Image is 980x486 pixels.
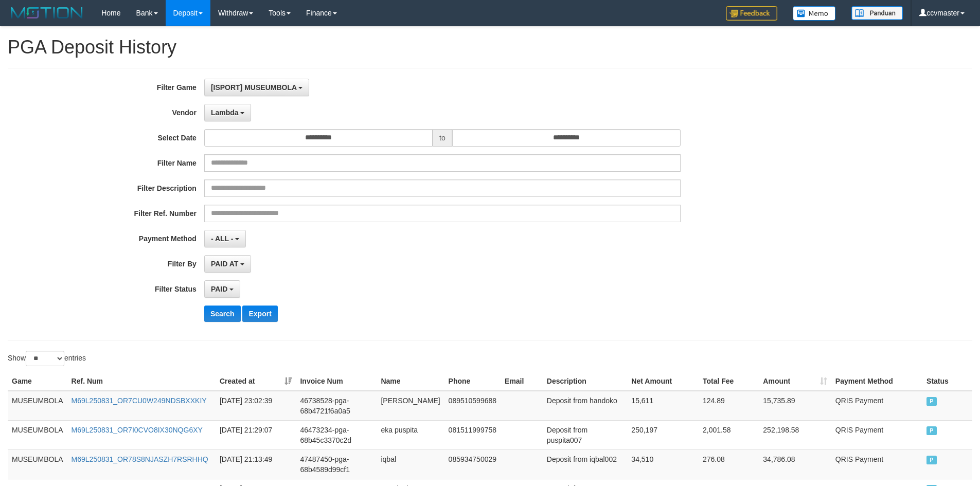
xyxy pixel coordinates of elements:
a: M69L250831_OR78S8NJASZH7RSRHHQ [72,455,208,463]
button: PAID [204,280,240,298]
button: Export [242,305,277,322]
td: 085934750029 [444,449,501,479]
td: 46738528-pga-68b4721f6a0a5 [296,391,377,421]
button: - ALL - [204,230,246,247]
td: QRIS Payment [831,449,922,479]
td: iqbal [377,449,444,479]
td: [DATE] 21:29:07 [216,420,296,449]
th: Status [922,372,972,391]
select: Showentries [26,351,64,366]
button: PAID AT [204,255,251,273]
td: MUSEUMBOLA [8,420,67,449]
th: Payment Method [831,372,922,391]
th: Invoice Num [296,372,377,391]
span: to [433,129,452,147]
th: Created at: activate to sort column ascending [216,372,296,391]
span: PAID [211,285,227,293]
td: 089510599688 [444,391,501,421]
th: Ref. Num [67,372,216,391]
button: [ISPORT] MUSEUMBOLA [204,79,310,96]
td: 081511999758 [444,420,501,449]
td: 34,786.08 [759,449,831,479]
td: QRIS Payment [831,391,922,421]
td: 15,735.89 [759,391,831,421]
td: Deposit from iqbal002 [543,449,628,479]
td: 252,198.58 [759,420,831,449]
th: Description [543,372,628,391]
th: Name [377,372,444,391]
td: 2,001.58 [699,420,759,449]
th: Game [8,372,67,391]
button: Lambda [204,104,252,121]
span: - ALL - [211,235,234,243]
td: [DATE] 21:13:49 [216,449,296,479]
h1: PGA Deposit History [8,37,972,58]
th: Amount: activate to sort column ascending [759,372,831,391]
th: Net Amount [627,372,699,391]
th: Email [501,372,543,391]
td: 34,510 [627,449,699,479]
td: 47487450-pga-68b4589d99cf1 [296,449,377,479]
td: 15,611 [627,391,699,421]
span: PAID [926,397,937,406]
td: 276.08 [699,449,759,479]
td: [DATE] 23:02:39 [216,391,296,421]
img: MOTION_logo.png [8,5,86,21]
button: Search [204,305,241,322]
img: Button%20Memo.svg [793,6,836,21]
td: QRIS Payment [831,420,922,449]
img: panduan.png [851,6,903,20]
th: Total Fee [699,372,759,391]
td: 46473234-pga-68b45c3370c2d [296,420,377,449]
label: Show entries [8,351,86,366]
img: Feedback.jpg [726,6,777,21]
td: Deposit from handoko [543,391,628,421]
td: 124.89 [699,391,759,421]
th: Phone [444,372,501,391]
span: PAID [926,456,937,464]
span: [ISPORT] MUSEUMBOLA [211,83,297,92]
span: PAID AT [211,260,238,268]
td: [PERSON_NAME] [377,391,444,421]
span: Lambda [211,109,239,117]
td: eka puspita [377,420,444,449]
td: Deposit from puspita007 [543,420,628,449]
a: M69L250831_OR7I0CVO8IX30NQG6XY [72,426,203,434]
span: PAID [926,426,937,435]
td: MUSEUMBOLA [8,391,67,421]
td: 250,197 [627,420,699,449]
a: M69L250831_OR7CU0W249NDSBXXKIY [72,397,207,405]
